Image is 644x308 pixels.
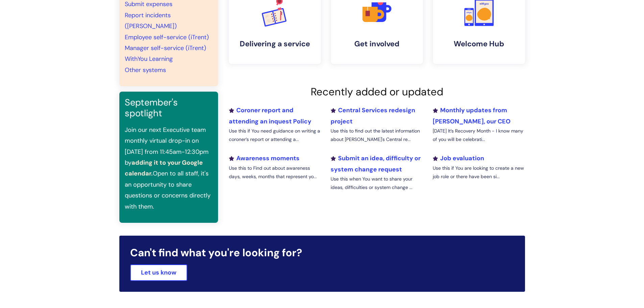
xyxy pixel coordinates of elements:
[331,127,423,144] p: Use this to find out the latest information about [PERSON_NAME]'s Central re...
[125,159,203,177] a: adding it to your Google calendar.
[125,11,177,30] a: Report incidents ([PERSON_NAME])
[229,106,311,125] a: Coroner report and attending an inquest Policy
[130,264,187,281] a: Let us know
[229,86,525,98] h2: Recently added or updated
[229,154,300,162] a: Awareness moments
[438,40,520,48] h4: Welcome Hub
[130,246,514,259] h2: Can't find what you're looking for?
[125,44,206,52] a: Manager self-service (iTrent)
[336,40,418,48] h4: Get involved
[331,175,423,192] p: Use this when You want to share your ideas, difficulties or system change ...
[125,124,213,212] p: Join our next Executive team monthly virtual drop-in on [DATE] from 11:45am-12:30pm by Open to al...
[433,106,510,125] a: Monthly updates from [PERSON_NAME], our CEO
[331,154,421,173] a: Submit an idea, difficulty or system change request
[125,97,213,119] h3: September's spotlight
[125,55,173,63] a: WithYou Learning
[433,154,484,162] a: Job evaluation
[331,106,415,125] a: Central Services redesign project
[234,40,315,48] h4: Delivering a service
[125,66,166,74] a: Other systems
[433,127,525,144] p: [DATE] It’s Recovery Month - I know many of you will be celebrati...
[125,33,209,41] a: Employee self-service (iTrent)
[229,164,321,181] p: Use this to Find out about awareness days, weeks, months that represent yo...
[229,127,321,144] p: Use this if You need guidance on writing a coroner’s report or attending a...
[433,164,525,181] p: Use this if You are looking to create a new job role or there have been si...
